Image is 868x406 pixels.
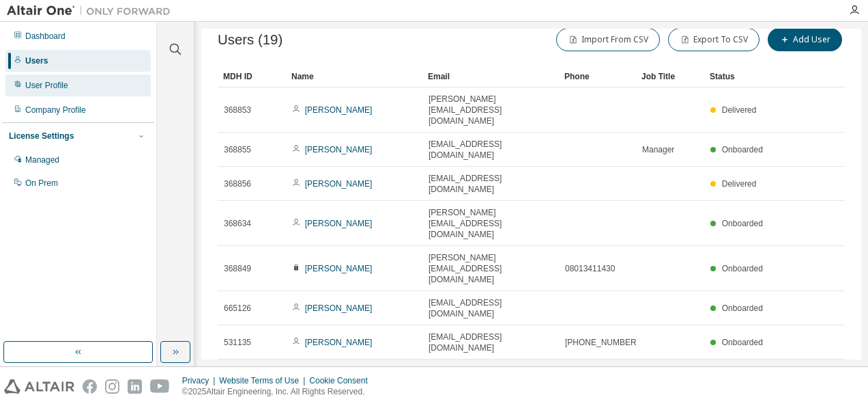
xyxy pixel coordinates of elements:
[25,105,86,116] div: Company Profile
[182,386,376,398] p: © 2025 Altair Engineering, Inc. All Rights Reserved.
[642,144,674,155] span: Manager
[25,55,48,66] div: Users
[305,179,373,189] a: [PERSON_NAME]
[128,379,142,394] img: linkedin.svg
[291,66,417,87] div: Name
[224,263,251,274] span: 368849
[83,379,97,394] img: facebook.svg
[722,338,763,347] span: Onboarded
[429,252,553,285] span: [PERSON_NAME][EMAIL_ADDRESS][DOMAIN_NAME]
[224,144,251,155] span: 368855
[722,179,757,189] span: Delivered
[565,337,639,348] span: [PHONE_NUMBER]
[722,303,763,313] span: Onboarded
[219,375,309,386] div: Website Terms of Use
[429,297,553,319] span: [EMAIL_ADDRESS][DOMAIN_NAME]
[722,219,763,228] span: Onboarded
[305,145,373,154] a: [PERSON_NAME]
[641,66,699,87] div: Job Title
[556,28,660,51] button: Import From CSV
[722,264,763,273] span: Onboarded
[150,379,170,394] img: youtube.svg
[710,66,767,87] div: Status
[429,173,553,195] span: [EMAIL_ADDRESS][DOMAIN_NAME]
[4,379,74,394] img: altair_logo.svg
[722,105,757,115] span: Delivered
[218,32,283,48] span: Users (19)
[224,218,251,229] span: 368634
[429,139,553,161] span: [EMAIL_ADDRESS][DOMAIN_NAME]
[565,263,615,274] span: 08013411430
[428,66,553,87] div: Email
[105,379,119,394] img: instagram.svg
[305,303,373,313] a: [PERSON_NAME]
[25,31,66,42] div: Dashboard
[224,303,251,314] span: 665126
[25,80,68,91] div: User Profile
[429,207,553,240] span: [PERSON_NAME][EMAIL_ADDRESS][DOMAIN_NAME]
[305,264,373,273] a: [PERSON_NAME]
[305,105,373,115] a: [PERSON_NAME]
[25,154,59,165] div: Managed
[305,219,373,228] a: [PERSON_NAME]
[182,375,219,386] div: Privacy
[429,94,553,126] span: [PERSON_NAME][EMAIL_ADDRESS][DOMAIN_NAME]
[564,66,631,87] div: Phone
[223,66,280,87] div: MDH ID
[224,178,251,189] span: 368856
[429,331,553,353] span: [EMAIL_ADDRESS][DOMAIN_NAME]
[25,178,58,189] div: On Prem
[305,338,373,347] a: [PERSON_NAME]
[224,105,251,116] span: 368853
[722,145,763,154] span: Onboarded
[668,28,759,51] button: Export To CSV
[9,131,74,141] div: License Settings
[7,4,177,18] img: Altair One
[309,375,375,386] div: Cookie Consent
[768,28,842,51] button: Add User
[224,337,251,348] span: 531135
